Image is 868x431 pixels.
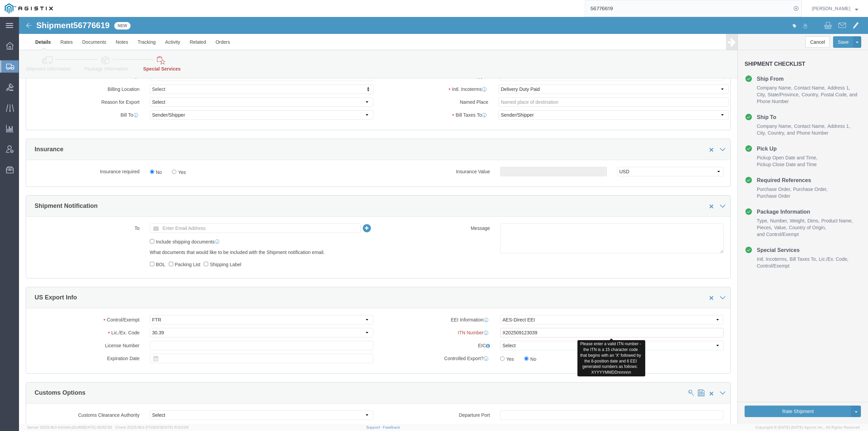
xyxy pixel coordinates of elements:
[585,0,791,17] input: Search for shipment number, reference number
[27,425,112,429] span: Server: 2025.18.0-bb0e0c2bd68
[755,425,860,430] span: Copyright © [DATE]-[DATE] Agistix Inc., All Rights Reserved
[115,425,189,429] span: Client: 2025.18.0-27d3021
[811,4,859,13] button: [PERSON_NAME]
[383,425,400,429] a: Feedback
[19,17,868,424] iframe: FS Legacy Container
[84,425,112,429] span: [DATE] 09:52:52
[812,5,850,12] span: Andrew Wacyra
[366,425,383,429] a: Support
[5,3,53,14] img: logo
[161,425,189,429] span: [DATE] 10:20:09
